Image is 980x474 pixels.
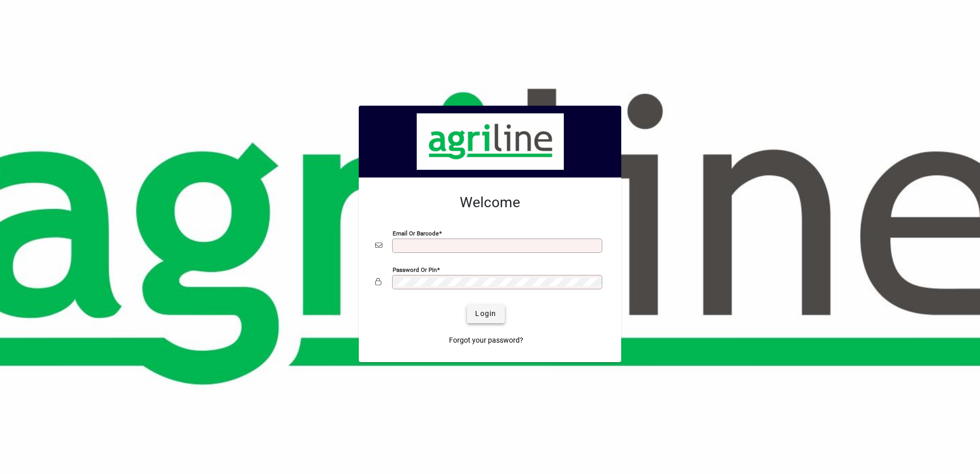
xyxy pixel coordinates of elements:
[449,335,523,346] span: Forgot your password?
[475,308,496,319] span: Login
[445,331,527,350] a: Forgot your password?
[393,229,439,236] mat-label: Email or Barcode
[467,305,504,323] button: Login
[393,266,437,273] mat-label: Password or Pin
[375,194,605,211] h2: Welcome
